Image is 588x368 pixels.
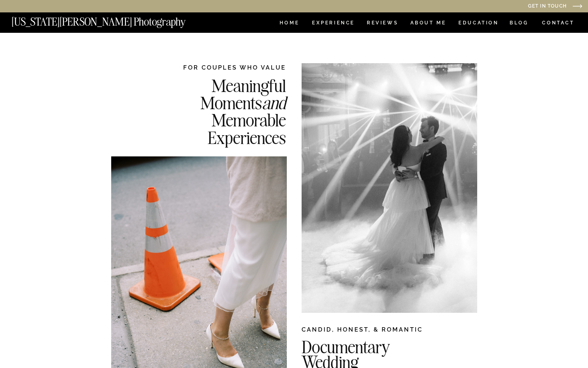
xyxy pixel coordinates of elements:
h2: FOR COUPLES WHO VALUE [160,63,286,72]
a: REVIEWS [367,20,397,27]
a: ABOUT ME [410,20,446,27]
h2: CANDID, HONEST, & ROMANTIC [302,325,477,337]
h2: Meaningful Moments Memorable Experiences [160,77,286,145]
a: CONTACT [542,18,575,27]
a: [US_STATE][PERSON_NAME] Photography [12,16,212,23]
a: Get in Touch [446,4,567,10]
a: BLOG [510,20,529,27]
a: EDUCATION [458,20,500,27]
a: Experience [312,20,354,27]
i: and [262,92,286,114]
a: HOME [278,20,301,27]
